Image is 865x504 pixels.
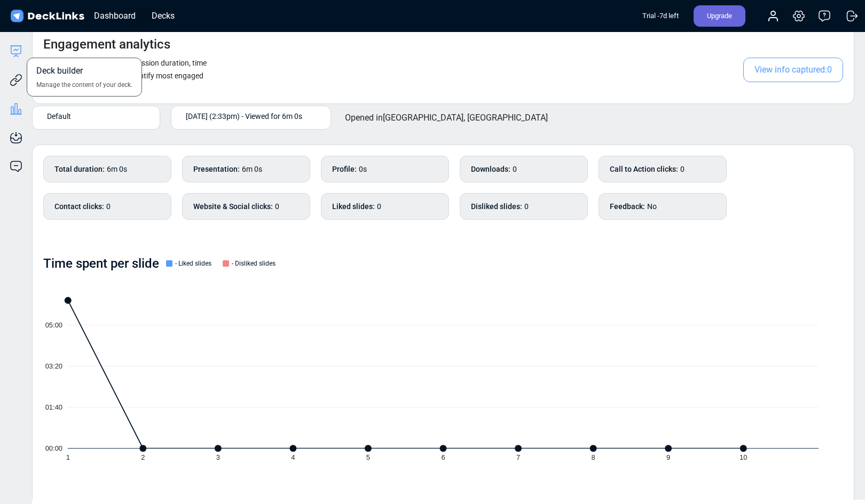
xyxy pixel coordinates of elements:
tspan: 01:40 [45,403,62,411]
b: Presentation : [193,164,240,175]
p: Opened in [GEOGRAPHIC_DATA], [GEOGRAPHIC_DATA] [345,111,548,124]
tspan: 2 [141,453,145,461]
b: Contact clicks : [54,201,104,212]
span: Default [47,110,71,122]
div: - Liked slides [163,259,211,268]
tspan: 05:00 [45,321,62,329]
tspan: 10 [740,453,747,461]
span: 0 [275,202,279,211]
span: 0s [359,165,367,173]
div: Trial - 7 d left [642,5,679,27]
tspan: 3 [216,453,220,461]
tspan: 03:20 [45,362,62,370]
b: Website & Social clicks : [193,201,273,212]
span: Manage the content of your deck. [36,80,132,90]
b: Profile : [332,164,357,175]
div: Decks [146,9,180,22]
tspan: 4 [291,453,295,461]
img: DeckLinks [9,9,86,24]
b: Total duration : [54,164,105,175]
b: Downloads : [471,164,510,175]
b: Call to Action clicks : [610,164,678,175]
span: 0 [680,165,685,173]
span: No [647,202,657,211]
h4: Engagement analytics [43,37,170,52]
span: 0 [377,202,381,211]
span: 0 [513,165,517,173]
span: Deck builder [36,65,83,80]
b: Feedback : [610,201,645,212]
b: Disliked slides : [471,201,522,212]
span: 0 [524,202,529,211]
span: View info captured: 0 [743,58,843,82]
tspan: 1 [66,453,70,461]
span: 6m 0s [242,165,262,173]
tspan: 8 [592,453,595,461]
tspan: 9 [666,453,670,461]
b: Liked slides : [332,201,375,212]
span: 0 [106,202,111,211]
span: 6m 0s [107,165,127,173]
h4: Time spent per slide [43,256,159,271]
div: Dashboard [89,9,141,22]
tspan: 7 [516,453,520,461]
tspan: 6 [441,453,445,461]
tspan: 5 [366,453,370,461]
div: - Disliked slides [220,259,276,268]
span: [DATE] (2:33pm) - Viewed for 6m 0s [186,110,302,122]
tspan: 00:00 [45,444,62,452]
div: Upgrade [694,5,745,27]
